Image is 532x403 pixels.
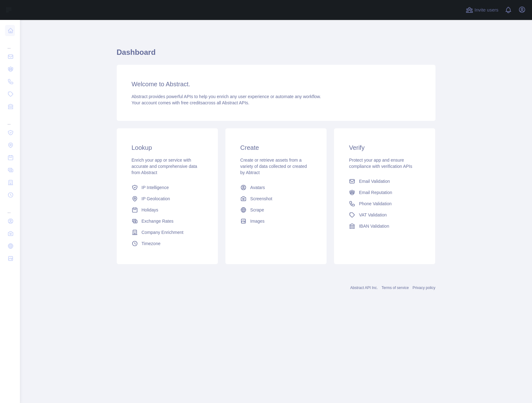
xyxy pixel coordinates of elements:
[238,193,314,204] a: Screenshot
[240,158,307,175] span: Create or retrieve assets from a variety of data collected or created by Abtract
[129,204,205,216] a: Holidays
[346,176,423,187] a: Email Validation
[350,286,378,290] a: Abstract API Inc.
[132,80,421,88] h3: Welcome to Abstract.
[129,238,205,249] a: Timezone
[132,100,249,105] span: Your account comes with across all Abstract APIs.
[359,223,389,229] span: IBAN Validation
[359,189,392,196] span: Email Reputation
[464,5,500,15] button: Invite users
[349,158,412,169] span: Protect your app and ensure compliance with verification APIs
[5,113,15,126] div: ...
[142,207,158,213] span: Holidays
[250,184,265,191] span: Avatars
[238,216,314,227] a: Images
[474,7,498,14] span: Invite users
[412,286,435,290] a: Privacy policy
[250,196,272,202] span: Screenshot
[359,212,387,218] span: VAT Validation
[250,218,265,224] span: Images
[132,143,203,152] h3: Lookup
[240,143,312,152] h3: Create
[129,182,205,193] a: IP Intelligence
[346,209,423,220] a: VAT Validation
[346,220,423,232] a: IBAN Validation
[117,47,435,62] h1: Dashboard
[5,202,15,214] div: ...
[250,207,264,213] span: Scrape
[132,94,321,99] span: Abstract provides powerful APIs to help you enrich any user experience or automate any workflow.
[359,201,392,207] span: Phone Validation
[142,218,174,224] span: Exchange Rates
[238,182,314,193] a: Avatars
[346,198,423,209] a: Phone Validation
[142,184,169,191] span: IP Intelligence
[181,100,203,105] span: free credits
[129,193,205,204] a: IP Geolocation
[238,204,314,216] a: Scrape
[132,158,197,175] span: Enrich your app or service with accurate and comprehensive data from Abstract
[142,229,184,235] span: Company Enrichment
[349,143,420,152] h3: Verify
[5,37,15,50] div: ...
[142,240,161,247] span: Timezone
[129,227,205,238] a: Company Enrichment
[346,187,423,198] a: Email Reputation
[142,196,170,202] span: IP Geolocation
[382,286,409,290] a: Terms of service
[359,178,390,184] span: Email Validation
[129,216,205,227] a: Exchange Rates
